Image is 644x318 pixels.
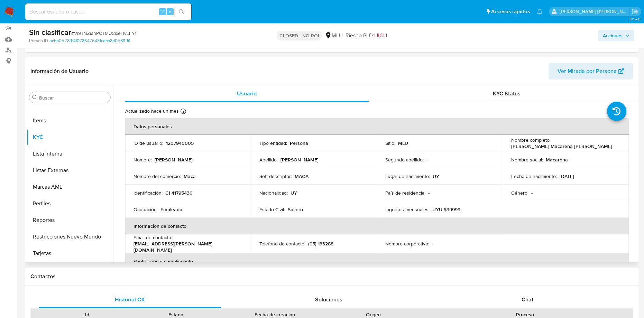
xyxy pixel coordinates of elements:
p: Macarena [546,157,568,163]
p: giuliana.competiello@mercadolibre.com [560,8,629,15]
span: KYC Status [493,90,521,97]
p: 1207940005 [166,140,194,146]
span: Historial CX [115,296,145,303]
button: Perfiles [27,195,113,212]
p: CLOSED - NO ROI [277,31,322,40]
span: # Vi9TmZiahPCTMU2ixeHyLFY1 [71,30,136,37]
th: Información de contacto [125,218,629,234]
div: Id [48,311,127,318]
p: Fecha de nacimiento : [511,173,557,179]
p: Soft descriptor : [259,173,292,179]
th: Datos personales [125,118,629,135]
p: Apellido : [259,157,278,163]
span: Riesgo PLD: [346,32,387,39]
p: Identificación : [134,190,163,196]
button: Marcas AML [27,179,113,195]
h1: Contactos [30,273,633,280]
h1: Información de Usuario [30,68,89,75]
p: (95) 133288 [308,241,333,247]
p: [PERSON_NAME] Macarena [PERSON_NAME] [511,143,612,149]
p: Maca [184,173,196,179]
p: Lugar de nacimiento : [385,173,430,179]
span: ⌥ [160,8,165,15]
th: Verificación y cumplimiento [125,253,629,270]
p: Nacionalidad : [259,190,288,196]
span: Soluciones [315,296,342,303]
p: CI 41795430 [165,190,193,196]
p: Segundo apellido : [385,157,424,163]
p: Persona [290,140,308,146]
p: ID de usuario : [134,140,163,146]
button: Items [27,112,113,129]
p: Nombre corporativo : [385,241,429,247]
input: Buscar usuario o caso... [25,7,191,16]
p: UYU $99999 [432,206,460,213]
p: Tipo entidad : [259,140,287,146]
p: Nombre completo : [511,137,551,143]
span: 3.154.0 [629,16,641,22]
span: Usuario [237,90,257,97]
div: Fecha de creación [225,311,324,318]
p: [DATE] [560,173,574,179]
button: Ver Mirada por Persona [549,63,633,79]
p: [PERSON_NAME] [280,157,319,163]
button: Listas Externas [27,162,113,179]
p: País de residencia : [385,190,425,196]
span: HIGH [374,31,387,39]
span: Acciones [603,30,623,41]
p: Empleado [160,206,182,213]
button: Reportes [27,212,113,228]
div: Estado [137,311,216,318]
button: Tarjetas [27,245,113,262]
button: Acciones [598,30,634,41]
p: Ocupación : [134,206,158,213]
p: - [428,190,430,196]
p: - [432,241,433,247]
p: Nombre social : [511,157,543,163]
p: Estado Civil : [259,206,285,213]
p: Teléfono de contacto : [259,241,305,247]
span: Chat [522,296,533,303]
button: Lista Interna [27,146,113,162]
div: MLU [325,32,343,39]
span: Ver Mirada por Persona [558,63,617,79]
div: Proceso [423,311,628,318]
p: Nombre : [134,157,152,163]
span: s [169,8,171,15]
span: Accesos rápidos [491,8,530,15]
p: UY [433,173,439,179]
button: KYC [27,129,113,146]
a: Salir [632,8,639,15]
div: Origen [334,311,413,318]
p: - [531,190,533,196]
p: UY [291,190,297,196]
p: Soltero [288,206,303,213]
p: [PERSON_NAME] [155,157,193,163]
p: Actualizado hace un mes [125,108,179,114]
input: Buscar [39,95,108,101]
a: acbb05289f4f0786476431cecb8d0589 [49,38,130,44]
button: Restricciones Nuevo Mundo [27,228,113,245]
b: Sin clasificar [29,27,71,38]
p: MLU [398,140,408,146]
p: Email de contacto : [134,234,172,241]
p: - [426,157,428,163]
p: Sitio : [385,140,395,146]
p: Ingresos mensuales : [385,206,430,213]
button: Buscar [32,95,38,100]
b: Person ID [29,38,48,44]
p: Género : [511,190,528,196]
a: Notificaciones [537,9,543,15]
button: search-icon [174,7,188,17]
p: [EMAIL_ADDRESS][PERSON_NAME][DOMAIN_NAME] [134,241,240,253]
p: Nombre del comercio : [134,173,181,179]
p: MACA [295,173,309,179]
